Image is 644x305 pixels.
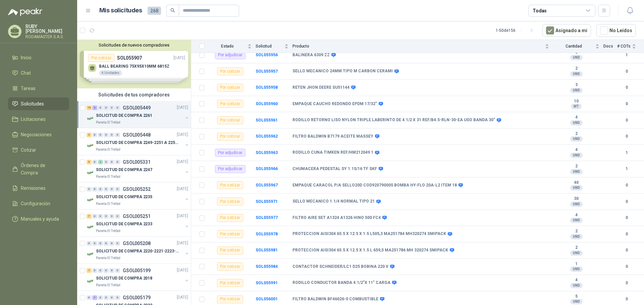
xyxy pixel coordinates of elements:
b: 0 [617,215,636,221]
b: SOL055963 [256,150,278,155]
div: 0 [109,187,114,192]
p: Panela El Trébol [96,201,120,207]
img: Logo peakr [8,8,42,16]
b: CONTACTOR SCHNEIDER/LC1 D25 BOBINA 220 V [292,264,388,270]
b: 3 [553,82,599,88]
div: 0 [98,214,103,219]
p: Panela El Trébol [96,174,120,179]
div: 0 [115,214,120,219]
b: 2 [553,229,599,234]
th: Solicitud [256,40,292,53]
div: UND [570,202,583,207]
b: SOL055978 [256,232,278,236]
a: SOL055958 [256,85,278,90]
p: [DATE] [177,295,188,301]
b: SOL055961 [256,118,278,123]
div: 5 [87,160,92,164]
p: GSOL005208 [123,241,151,246]
b: 0 [617,199,636,205]
div: UND [570,218,583,223]
b: RETEN JHON DEERE SU51144 [292,85,350,90]
span: Producto [292,44,544,49]
p: [DATE] [177,240,188,247]
b: 5 [553,294,599,299]
a: SOL056001 [256,297,278,301]
div: 0 [104,160,109,164]
div: Todas [533,7,547,14]
img: Company Logo [87,169,95,177]
a: SOL055971 [256,199,278,204]
b: 1 [617,150,636,156]
p: SOLICITUD DE COMPRA 2220-2221-2223-2224 [96,248,179,255]
div: 7 [87,214,92,219]
div: 19 [87,105,92,110]
div: 0 [115,268,120,273]
div: 3 [87,133,92,137]
div: 0 [104,105,109,110]
span: Manuales y ayuda [21,215,59,223]
div: Solicitudes de nuevos compradoresPor cotizarSOL055907[DATE] BALL BEARING 75X95X10MM 6815Z4 Unidad... [77,40,191,88]
p: SOLICITUD DE COMPRA 2233 [96,221,152,228]
div: 0 [98,268,103,273]
b: 1 [617,166,636,172]
div: 0 [115,187,120,192]
div: 0 [104,295,109,300]
b: PROTECCION AISI304 65.5 X 12.5 X 1.5 L505,3 MA251784 MH320274 SMIPACK [292,231,446,237]
b: FILTRO BALDWIN BF46026-0 COMBUSTIBLE [292,297,378,302]
p: GSOL005199 [123,268,151,273]
b: 1 [553,261,599,267]
b: SELLO MECANICO 24MM TIPO M CARBON CERAMI [292,69,393,74]
a: 0 0 0 0 0 0 GSOL005252[DATE] Company LogoSOLICITUD DE COMPRA 2235Panela El Trébol [87,185,190,207]
b: SOL055991 [256,281,278,285]
p: GSOL005331 [123,160,151,164]
b: 0 [617,101,636,107]
p: Panela El Trébol [96,120,120,125]
b: 10 [553,99,599,104]
p: SOLICITUD DE COMPRA 2261 [96,113,152,119]
div: UND [570,136,583,142]
b: 0 [617,182,636,188]
div: 0 [98,241,103,246]
div: 0 [115,105,120,110]
span: Estado [209,44,246,49]
b: 4 [553,115,599,120]
p: Panela El Trébol [96,255,120,261]
a: Solicitudes [8,97,69,110]
div: 1 [87,268,92,273]
th: Estado [209,40,256,53]
div: UND [570,120,583,126]
a: Licitaciones [8,113,69,126]
h1: Mis solicitudes [99,6,142,15]
p: Panela El Trébol [96,228,120,234]
a: Manuales y ayuda [8,213,69,225]
span: # COTs [617,44,631,49]
div: 0 [104,214,109,219]
div: UND [570,55,583,60]
div: UND [570,250,583,256]
a: 5 0 3 0 0 0 GSOL005331[DATE] Company LogoSOLICITUD DE COMPRA 2247Panela El Trébol [87,158,190,179]
div: MT [571,104,582,109]
div: 0 [115,160,120,164]
img: Company Logo [87,223,95,231]
b: RODILLO RETORNO LISO NYLON TRIPLE LABERINTO DE 4.1/2 X 31 REF/B4.5-RLN-30-EA USO BANDA 30" [292,118,495,123]
a: 7 0 0 0 0 0 GSOL005251[DATE] Company LogoSOLICITUD DE COMPRA 2233Panela El Trébol [87,212,190,234]
div: Por cotizar [217,214,243,222]
span: search [170,8,175,13]
div: 0 [104,268,109,273]
b: 0 [617,247,636,253]
img: Company Logo [87,196,95,204]
span: Órdenes de Compra [21,162,63,176]
a: SOL055960 [256,101,278,106]
div: Por adjudicar [215,149,246,157]
div: Por cotizar [217,84,243,92]
b: 0 [617,133,636,140]
div: 1 [92,295,97,300]
div: 0 [87,295,92,300]
div: 0 [92,187,97,192]
p: SOLICITUD DE COMPRA 2247 [96,167,152,173]
span: Negociaciones [21,131,52,138]
b: 30 [553,196,599,202]
a: 3 0 0 0 0 0 GSOL005448[DATE] Company LogoSOLICITUD DE COMPRA 2249-2251 A 2256-2258 Y 2262Panela E... [87,131,190,152]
